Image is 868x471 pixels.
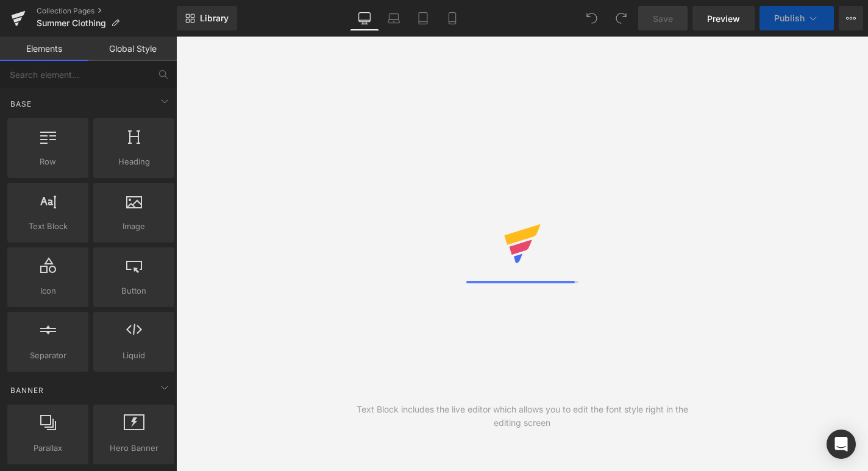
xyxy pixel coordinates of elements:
[692,6,755,30] a: Preview
[97,155,171,168] span: Heading
[653,12,673,25] span: Save
[97,220,171,233] span: Image
[9,384,45,396] span: Banner
[759,6,834,30] button: Publish
[580,6,604,30] button: Undo
[379,6,408,30] a: Laptop
[97,285,171,297] span: Button
[707,12,740,25] span: Preview
[438,6,467,30] a: Mobile
[97,442,171,455] span: Hero Banner
[11,220,85,233] span: Text Block
[11,155,85,168] span: Row
[37,6,177,16] a: Collection Pages
[200,13,229,24] span: Library
[97,349,171,362] span: Liquid
[88,37,177,61] a: Global Style
[350,6,379,30] a: Desktop
[177,6,237,30] a: New Library
[11,349,85,362] span: Separator
[839,6,863,30] button: More
[349,403,695,430] div: Text Block includes the live editor which allows you to edit the font style right in the editing ...
[609,6,633,30] button: Redo
[774,13,805,23] span: Publish
[827,430,856,459] div: Open Intercom Messenger
[9,98,33,110] span: Base
[408,6,438,30] a: Tablet
[37,18,106,28] span: Summer Clothing
[11,442,85,455] span: Parallax
[11,285,85,297] span: Icon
